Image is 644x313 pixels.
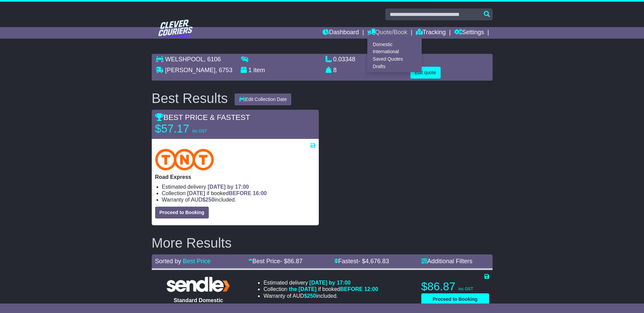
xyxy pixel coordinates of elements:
span: [DATE] by 17:00 [309,280,351,286]
span: inc GST [459,287,473,291]
span: , 6106 [204,56,221,63]
span: BEST PRICE & FASTEST [155,113,250,122]
li: Collection [162,190,315,196]
a: Domestic [368,41,421,48]
span: 250 [205,197,215,203]
span: $ [202,197,215,203]
span: 86.87 [287,258,302,265]
span: inc GST [192,129,207,133]
a: Tracking [416,27,446,39]
a: Best Price- $86.87 [249,258,302,265]
span: $ [304,293,316,299]
div: Best Results [148,91,232,106]
li: Warranty of AUD included. [263,293,378,299]
span: item [254,67,265,74]
a: Additional Filters [421,258,473,265]
a: Settings [454,27,484,39]
span: Standard Domestic [173,297,223,303]
span: WELSHPOOL [165,56,204,63]
li: Estimated delivery [162,184,315,190]
a: Quote/Book [367,27,407,39]
span: [DATE] by 17:00 [208,184,249,190]
span: - $ [358,258,389,265]
a: Drafts [368,63,421,70]
a: International [368,48,421,56]
span: 250 [307,293,316,299]
p: $86.87 [421,280,489,293]
li: Estimated delivery [263,279,378,286]
span: 8 [333,67,337,74]
span: 1 [249,67,252,74]
li: Collection [263,286,378,292]
span: [PERSON_NAME] [165,67,216,74]
span: 0.03348 [333,56,355,63]
a: Fastest- $4,676.83 [334,258,389,265]
span: if booked [187,190,266,196]
p: $57.17 [155,122,240,135]
a: Dashboard [323,27,359,39]
button: Proceed to Booking [421,293,489,305]
img: TNT Domestic: Road Express [155,149,214,170]
span: 12:00 [364,286,378,292]
span: 16:00 [253,190,267,196]
span: 4,676.83 [365,258,389,265]
span: BEFORE [340,286,363,292]
button: Edit quote [410,67,441,79]
span: the [DATE] [289,286,316,292]
p: Road Express [155,174,315,180]
span: [DATE] [187,190,205,196]
button: Proceed to Booking [155,207,209,218]
span: - $ [280,258,302,265]
li: Warranty of AUD included. [162,196,315,203]
img: Sendle: Standard Domestic [164,275,232,294]
span: Sorted by [155,258,181,265]
span: if booked [289,286,378,292]
button: Edit Collection Date [235,93,291,105]
div: Quote/Book [367,39,422,72]
a: Saved Quotes [368,56,421,63]
span: , 6753 [216,67,233,74]
span: BEFORE [229,190,252,196]
h2: More Results [152,235,493,250]
a: Best Price [183,258,211,265]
